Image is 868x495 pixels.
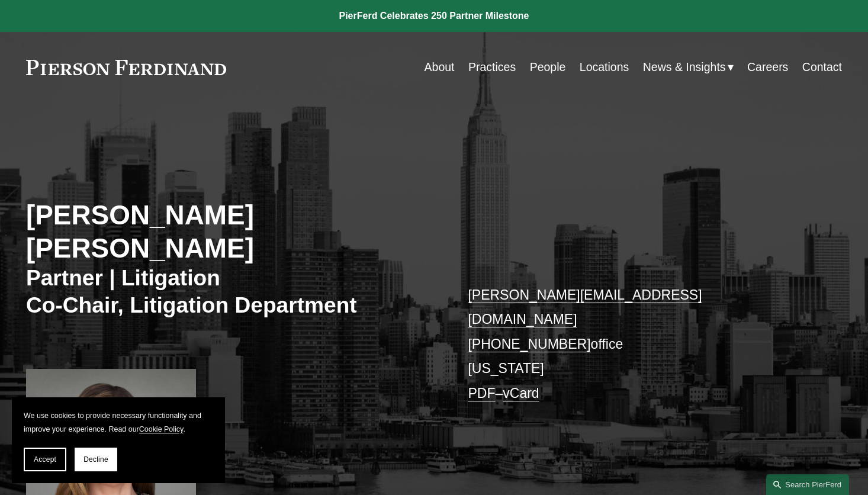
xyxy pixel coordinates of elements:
a: folder dropdown [643,56,734,79]
span: Decline [83,455,108,464]
a: Locations [580,56,629,79]
a: Practices [468,56,516,79]
a: About [425,56,455,79]
a: Careers [747,56,788,79]
button: Decline [75,448,117,471]
a: [PERSON_NAME][EMAIL_ADDRESS][DOMAIN_NAME] [468,287,702,327]
h2: [PERSON_NAME] [PERSON_NAME] [26,199,434,265]
a: [PHONE_NUMBER] [468,336,590,352]
a: People [530,56,566,79]
button: Accept [24,448,66,471]
h3: Partner | Litigation Co-Chair, Litigation Department [26,265,434,319]
a: Cookie Policy [139,425,184,433]
section: Cookie banner [12,397,225,483]
a: PDF [468,385,495,401]
span: Accept [34,455,56,464]
a: Search this site [766,474,849,495]
p: office [US_STATE] – [468,283,808,406]
span: News & Insights [643,57,726,78]
a: Contact [802,56,842,79]
a: vCard [503,385,539,401]
p: We use cookies to provide necessary functionality and improve your experience. Read our . [24,409,213,436]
